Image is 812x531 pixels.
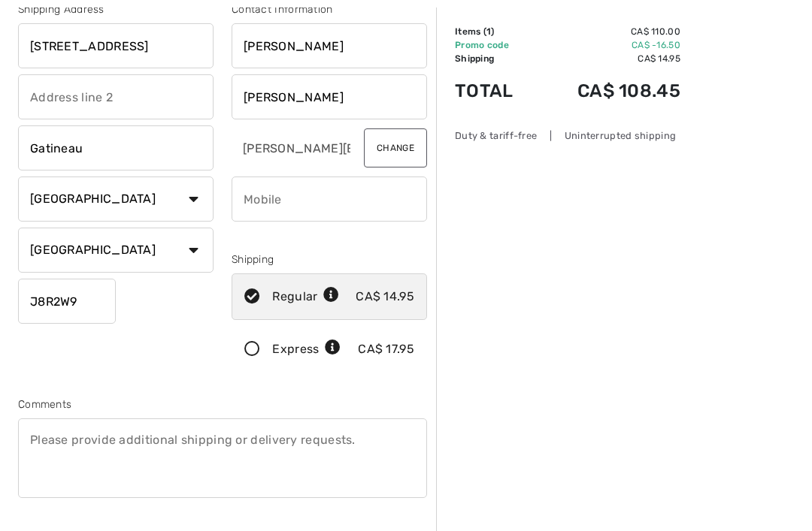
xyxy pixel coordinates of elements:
[18,125,214,170] input: City
[232,23,427,68] input: First name
[18,2,214,17] div: Shipping Address
[272,288,339,306] div: Regular
[536,38,680,52] td: CA$ -16.50
[455,25,536,38] td: Items ( )
[232,252,427,267] div: Shipping
[364,128,427,167] button: Change
[536,65,680,116] td: CA$ 108.45
[18,23,214,68] input: Address line 1
[486,26,491,37] span: 1
[18,397,427,412] div: Comments
[455,65,536,116] td: Total
[272,340,341,358] div: Express
[18,74,214,119] input: Address line 2
[356,288,414,306] div: CA$ 14.95
[232,74,427,119] input: Last name
[232,2,427,17] div: Contact Information
[536,52,680,65] td: CA$ 14.95
[536,25,680,38] td: CA$ 110.00
[358,340,414,358] div: CA$ 17.95
[232,125,352,170] input: E-mail
[18,279,116,324] input: Zip/Postal Code
[455,52,536,65] td: Shipping
[455,128,680,143] div: Duty & tariff-free | Uninterrupted shipping
[455,38,536,52] td: Promo code
[232,176,427,222] input: Mobile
